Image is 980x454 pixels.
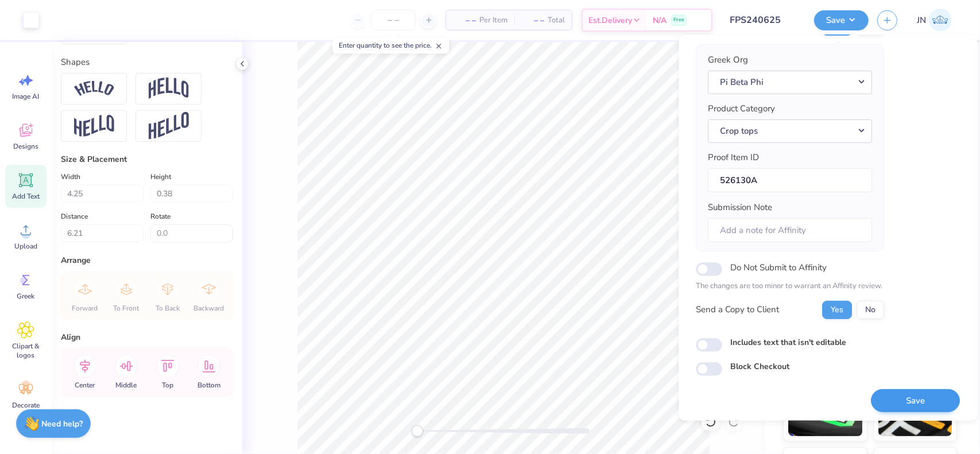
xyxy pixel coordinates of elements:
span: Center [75,381,95,390]
button: Crop tops [708,119,873,142]
label: Do Not Submit to Affinity [731,260,827,275]
div: Enter quantity to see the price. [332,37,449,53]
input: – – [371,10,416,30]
img: Arc [74,81,114,96]
img: Jacky Noya [929,9,952,32]
div: Send a Copy to Client [696,303,780,316]
input: Add a note for Affinity [708,218,873,242]
button: Save [871,389,960,412]
a: JN [912,9,957,32]
img: Flag [74,115,114,137]
span: – – [521,14,544,26]
label: Distance [61,209,88,223]
div: Arrange [61,254,233,266]
strong: Need help? [42,418,83,429]
button: Yes [823,300,853,319]
label: Width [61,170,80,184]
span: Greek [17,292,35,301]
label: Block Checkout [731,360,790,372]
span: Total [548,14,565,26]
button: Save [814,10,869,30]
span: Free [673,16,684,24]
img: Rise [149,112,189,140]
span: Upload [14,242,37,251]
span: Image AI [13,92,40,101]
span: Est. Delivery [588,14,632,26]
span: – – [453,14,476,26]
label: Proof Item ID [708,151,760,164]
label: Rotate [150,209,171,223]
button: No [857,17,885,36]
span: Bottom [197,381,220,390]
img: Arch [149,77,189,99]
button: Pi Beta Phi [708,70,873,94]
label: Height [150,170,171,184]
span: Top [162,381,173,390]
span: Middle [116,381,137,390]
span: Clipart & logos [7,342,45,360]
span: Decorate [12,401,40,410]
p: The changes are too minor to warrant an Affinity review. [696,281,885,292]
div: Size & Placement [61,153,233,165]
label: Includes text that isn't editable [731,336,847,348]
label: Product Category [708,102,776,115]
button: Yes [823,17,853,36]
label: Submission Note [708,201,773,214]
label: Greek Org [708,53,749,67]
span: JN [917,14,926,27]
span: N/A [653,14,667,26]
span: Designs [13,142,38,151]
label: Shapes [61,56,90,69]
div: Accessibility label [412,425,423,437]
div: Align [61,331,233,343]
span: Per Item [479,14,508,26]
input: Untitled Design [721,9,805,32]
span: Add Text [12,192,40,201]
button: No [857,300,885,319]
